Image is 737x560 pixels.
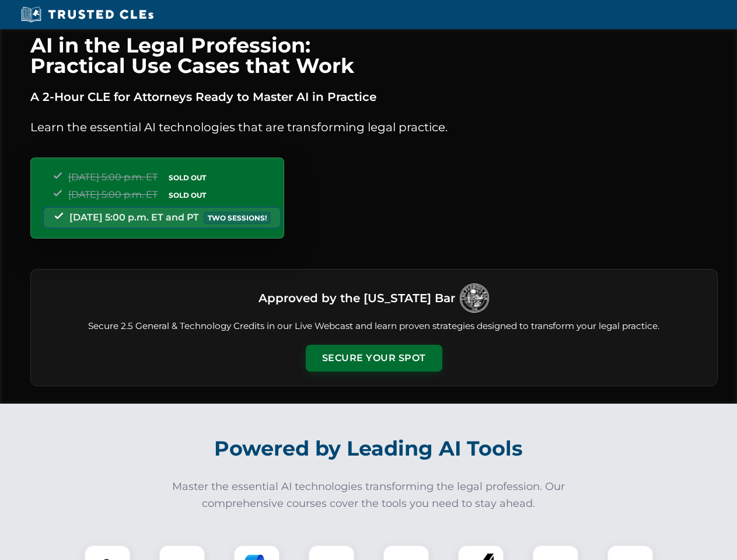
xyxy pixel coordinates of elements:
span: SOLD OUT [165,171,210,184]
img: Trusted CLEs [18,6,157,23]
img: Logo [460,283,489,313]
p: Master the essential AI technologies transforming the legal profession. Our comprehensive courses... [165,478,573,512]
span: SOLD OUT [165,189,210,201]
p: A 2-Hour CLE for Attorneys Ready to Master AI in Practice [30,87,718,106]
h2: Powered by Leading AI Tools [46,428,692,469]
button: Secure Your Spot [306,345,442,372]
p: Learn the essential AI technologies that are transforming legal practice. [30,118,718,136]
h3: Approved by the [US_STATE] Bar [259,288,455,309]
h1: AI in the Legal Profession: Practical Use Cases that Work [30,35,718,76]
span: [DATE] 5:00 p.m. ET [68,171,158,183]
p: Secure 2.5 General & Technology Credits in our Live Webcast and learn proven strategies designed ... [45,320,703,333]
span: [DATE] 5:00 p.m. ET [68,189,158,200]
